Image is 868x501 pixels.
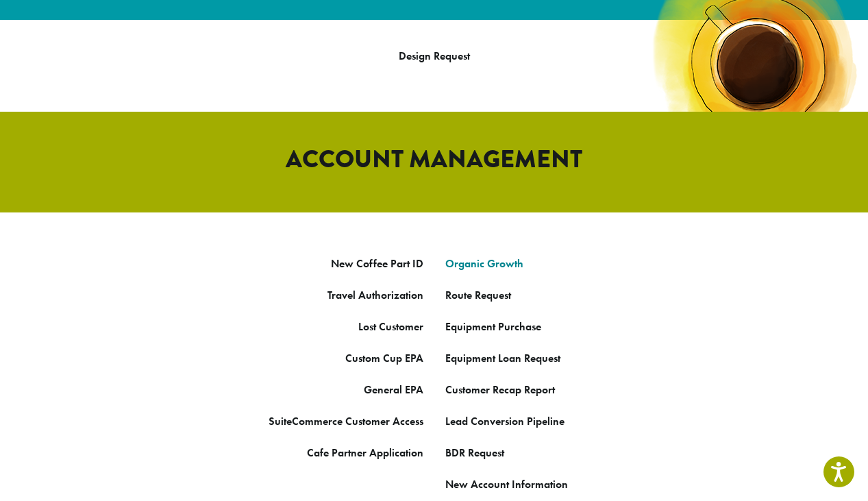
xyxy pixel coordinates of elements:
a: SuiteCommerce Customer Access [269,414,423,428]
a: Cafe Partner Application [307,445,423,460]
a: Route Request [445,288,511,302]
a: BDR Request [445,445,504,460]
h2: ACCOUNT MANAGEMENT [44,145,825,174]
a: New Coffee Part ID [331,256,423,271]
a: Lead Conversion Pipeline [445,414,565,428]
a: Equipment Loan Request [445,351,560,365]
a: se [532,319,541,334]
a: Customer Recap Report [445,382,555,397]
a: Organic Growth [445,256,523,271]
a: General EPA [364,382,423,397]
a: Custom Cup EPA [345,351,423,365]
a: Equipment Purcha [445,319,532,334]
a: Travel Authorization [327,288,423,302]
a: Lost Customer [358,319,423,334]
a: Design Request [399,49,470,63]
a: New Account Information [445,477,568,491]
